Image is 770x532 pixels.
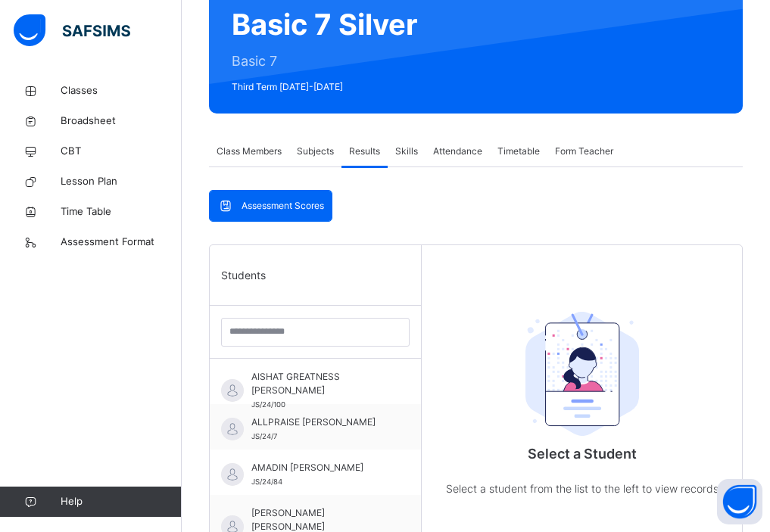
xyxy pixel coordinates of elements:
div: Select a Student [446,273,719,306]
span: AISHAT GREATNESS [PERSON_NAME] [251,370,387,397]
span: Time Table [61,204,182,219]
span: AMADIN [PERSON_NAME] [251,461,387,474]
span: Third Term [DATE]-[DATE] [232,80,418,94]
span: Assessment Scores [242,199,324,213]
span: Subjects [297,145,334,158]
img: student.207b5acb3037b72b59086e8b1a17b1d0.svg [525,312,639,436]
span: JS/24/84 [251,478,282,486]
span: Timetable [497,145,540,158]
span: Lesson Plan [61,174,182,189]
span: Results [349,145,380,158]
span: Class Members [217,145,282,158]
img: default.svg [221,418,244,440]
span: Classes [61,83,182,98]
p: Select a Student [446,443,719,464]
span: CBT [61,144,182,159]
span: Assessment Format [61,235,182,250]
img: default.svg [221,379,244,402]
span: Form Teacher [555,145,613,158]
span: JS/24/100 [251,400,285,409]
img: default.svg [221,463,244,486]
span: Students [221,267,266,283]
span: Broadsheet [61,114,182,129]
span: Attendance [433,145,482,158]
span: Help [61,494,181,509]
span: ALLPRAISE [PERSON_NAME] [251,415,387,429]
span: Skills [395,145,418,158]
span: JS/24/7 [251,432,277,440]
button: Open asap [717,479,762,524]
img: safsims [14,14,130,46]
p: Select a student from the list to the left to view records [446,479,719,498]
